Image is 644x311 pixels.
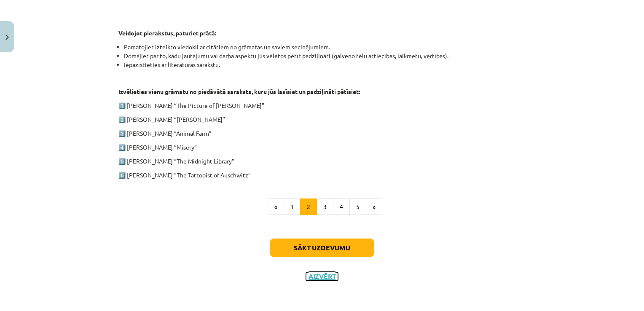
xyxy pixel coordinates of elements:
[284,198,301,215] button: 1
[118,157,526,166] p: 5️⃣ [PERSON_NAME] “The Midnight Library”
[270,239,374,257] button: Sākt uzdevumu
[268,198,284,215] button: «
[124,60,526,69] li: Iepazīstieties ar literatūras sarakstu.
[124,43,526,51] li: Pamatojiet izteikto viedokli ar citātiem no grāmatas un saviem secinājumiem.
[118,115,526,124] p: 2️⃣ [PERSON_NAME] “[PERSON_NAME]”
[366,198,382,215] button: »
[118,143,526,152] p: 4️⃣ [PERSON_NAME] “Misery”
[317,198,333,215] button: 3
[118,88,360,95] strong: Izvēlieties vienu grāmatu no piedāvātā saraksta, kuru jūs lasīsiet un padziļināti pētīsiet:
[349,198,366,215] button: 5
[118,29,216,37] strong: Veidojot pierakstus, paturiet prātā:
[118,101,526,110] p: 1️⃣ [PERSON_NAME] “The Picture of [PERSON_NAME]”
[333,198,350,215] button: 4
[118,129,526,138] p: 3️⃣ [PERSON_NAME] “Animal Farm”
[118,198,526,215] nav: Page navigation example
[300,198,317,215] button: 2
[124,51,526,60] li: Domājiet par to, kādu jautājumu vai darba aspektu jūs vēlētos pētīt padziļināti (galveno tēlu att...
[118,171,526,180] p: 6️⃣ [PERSON_NAME] “The Tattooist of Auschwitz”
[5,35,9,40] img: icon-close-lesson-0947bae3869378f0d4975bcd49f059093ad1ed9edebbc8119c70593378902aed.svg
[306,272,338,281] button: Aizvērt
